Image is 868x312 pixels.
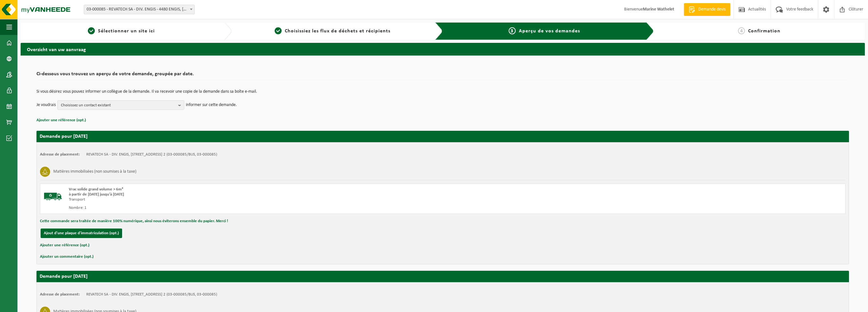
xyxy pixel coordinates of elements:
span: 1 [88,27,95,34]
p: Je voudrais [36,100,56,110]
strong: Demande pour [DATE] [40,274,88,279]
span: Vrac solide grand volume > 6m³ [69,187,123,191]
strong: Demande pour [DATE] [40,134,88,139]
span: Confirmation [748,29,780,34]
strong: Adresse de placement: [40,292,80,296]
strong: à partir de [DATE] jusqu'à [DATE] [69,192,124,196]
div: Transport [69,197,468,202]
button: Ajouter une référence (opt.) [36,116,86,124]
h2: Overzicht van uw aanvraag [21,43,865,55]
td: REVATECH SA - DIV. ENGIS, [STREET_ADDRESS] 2 (03-000085/BUS, 03-000085) [86,292,217,297]
button: Ajouter un commentaire (opt.) [40,253,94,261]
div: Nombre: 1 [69,205,468,210]
span: 2 [275,27,282,34]
td: REVATECH SA - DIV. ENGIS, [STREET_ADDRESS] 2 (03-000085/BUS, 03-000085) [86,152,217,157]
p: Si vous désirez vous pouvez informer un collègue de la demande. Il va recevoir une copie de la de... [36,90,849,94]
span: 03-000085 - REVATECH SA - DIV. ENGIS - 4480 ENGIS, RUE DU PARC INDUSTRIEL 2 [84,5,195,14]
button: Ajout d'une plaque d'immatriculation (opt.) [41,229,122,238]
a: Demande devis [684,3,730,16]
a: 1Sélectionner un site ici [24,27,219,35]
h2: Ci-dessous vous trouvez un aperçu de votre demande, groupée par date. [36,71,849,80]
button: Cette commande sera traitée de manière 100% numérique, ainsi nous éviterons ensemble du papier. M... [40,217,228,225]
a: 2Choisissiez les flux de déchets et récipients [235,27,430,35]
span: Sélectionner un site ici [98,29,155,34]
strong: Adresse de placement: [40,152,80,156]
span: Choisissiez les flux de déchets et récipients [285,29,390,34]
span: Choisissez un contact existant [61,101,176,110]
p: informer sur cette demande. [186,100,237,110]
button: Ajouter une référence (opt.) [40,241,89,249]
span: Demande devis [697,6,727,13]
img: BL-SO-LV.png [43,187,62,206]
span: 3 [509,27,516,34]
button: Choisissez un contact existant [57,100,184,110]
span: Aperçu de vos demandes [519,29,580,34]
h3: Matières immobilisées (non soumises à la taxe) [53,167,136,177]
strong: Marine Wathelet [643,7,674,12]
span: 4 [738,27,745,34]
span: 03-000085 - REVATECH SA - DIV. ENGIS - 4480 ENGIS, RUE DU PARC INDUSTRIEL 2 [84,5,194,14]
